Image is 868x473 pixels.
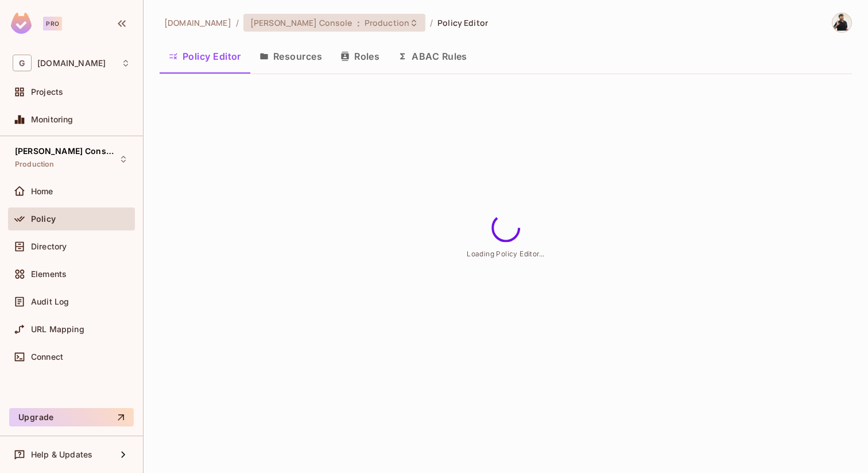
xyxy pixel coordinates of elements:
[467,249,545,257] span: Loading Policy Editor...
[437,17,488,28] span: Policy Editor
[250,17,352,28] span: [PERSON_NAME] Console
[430,17,433,28] li: /
[389,42,476,71] button: ABAC Rules
[356,18,361,28] span: :
[236,17,239,28] li: /
[31,297,69,306] span: Audit Log
[31,187,53,196] span: Home
[43,17,62,30] div: Pro
[11,13,32,34] img: SReyMgAAAABJRU5ErkJggg==
[31,270,67,279] span: Elements
[31,87,63,97] span: Projects
[365,17,409,28] span: Production
[31,352,63,362] span: Connect
[31,115,73,124] span: Monitoring
[250,42,331,71] button: Resources
[31,214,56,224] span: Policy
[31,325,84,334] span: URL Mapping
[13,55,32,71] span: G
[160,42,250,71] button: Policy Editor
[15,147,118,156] span: [PERSON_NAME] Console
[164,17,231,28] span: the active workspace
[31,242,67,251] span: Directory
[31,450,92,459] span: Help & Updates
[37,59,106,68] span: Workspace: gameskraft.com
[15,160,55,169] span: Production
[331,42,389,71] button: Roles
[832,13,851,32] img: Rahul Gopinath
[9,408,134,426] button: Upgrade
